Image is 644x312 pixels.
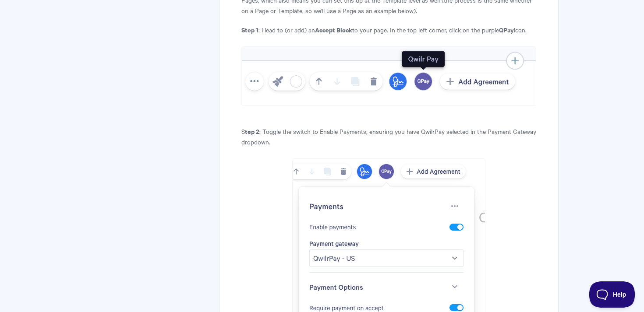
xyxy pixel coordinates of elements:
[241,46,536,106] img: file-uFh0BTSLeB.png
[241,126,536,147] p: S : Toggle the switch to Enable Payments, ensuring you have QwilrPay selected in the Payment Gate...
[245,126,259,136] b: tep 2
[241,25,258,34] b: Step 1
[589,281,635,308] iframe: Toggle Customer Support
[499,25,514,34] b: QPay
[241,25,536,35] p: : Head to (or add) an to your page. In the top left corner, click on the purple icon.
[315,25,352,34] b: Accept Block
